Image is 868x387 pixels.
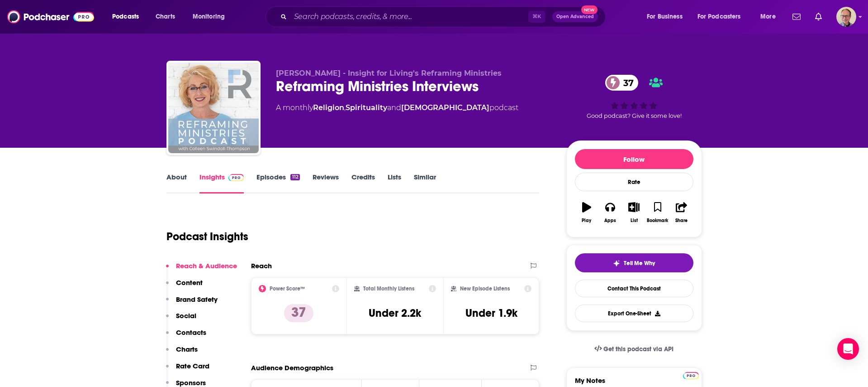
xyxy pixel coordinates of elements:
[228,174,244,181] img: Podchaser Pro
[166,278,203,295] button: Content
[465,306,517,320] h3: Under 1.9k
[836,7,856,27] span: Logged in as tommy.lynch
[176,311,196,320] p: Social
[166,261,237,278] button: Reach & Audience
[697,10,741,23] span: For Podcasters
[7,8,94,25] img: Podchaser - Follow, Share and Rate Podcasts
[176,378,206,387] p: Sponsors
[193,10,225,23] span: Monitoring
[176,362,209,370] p: Rate Card
[675,218,688,223] div: Share
[401,103,489,112] a: [DEMOGRAPHIC_DATA]
[646,196,669,229] button: Bookmark
[754,10,787,24] button: open menu
[582,218,591,223] div: Play
[274,6,614,27] div: Search podcasts, credits, & more...
[176,278,203,287] p: Content
[168,63,259,153] img: Reframing Ministries Interviews
[581,5,598,14] span: New
[112,10,139,23] span: Podcasts
[166,173,187,193] a: About
[290,174,299,180] div: 112
[346,103,387,112] a: Spirituality
[575,280,693,297] a: Contact This Podcast
[683,372,699,379] img: Podchaser Pro
[251,261,272,270] h2: Reach
[605,75,638,91] a: 37
[575,173,693,191] div: Rate
[276,69,502,77] span: [PERSON_NAME] - Insight for Living's Reframing Ministries
[566,69,702,125] div: 37Good podcast? Give it some love!
[587,338,681,360] a: Get this podcast via API
[587,112,682,119] span: Good podcast? Give it some love!
[836,7,856,27] img: User Profile
[556,15,594,19] span: Open Advanced
[575,149,693,169] button: Follow
[575,196,598,229] button: Play
[460,285,510,292] h2: New Episode Listens
[624,260,655,267] span: Tell Me Why
[836,7,856,27] button: Show profile menu
[176,345,198,353] p: Charts
[387,103,401,112] span: and
[622,196,645,229] button: List
[414,173,436,193] a: Similar
[186,10,237,24] button: open menu
[150,10,180,24] a: Charts
[251,363,333,372] h2: Audience Demographics
[631,218,638,223] div: List
[640,10,694,24] button: open menu
[284,304,313,322] p: 37
[313,103,344,112] a: Religion
[351,173,375,193] a: Credits
[276,102,518,113] div: A monthly podcast
[166,345,198,362] button: Charts
[552,11,598,22] button: Open AdvancedNew
[669,196,693,229] button: Share
[199,173,244,193] a: InsightsPodchaser Pro
[313,173,339,193] a: Reviews
[837,338,859,360] div: Open Intercom Messenger
[647,10,683,23] span: For Business
[647,218,668,223] div: Bookmark
[575,305,693,322] button: Export One-Sheet
[166,295,218,312] button: Brand Safety
[528,11,545,23] span: ⌘ K
[811,9,825,24] a: Show notifications dropdown
[604,218,616,223] div: Apps
[692,10,754,24] button: open menu
[344,103,346,112] span: ,
[789,9,804,24] a: Show notifications dropdown
[290,10,528,24] input: Search podcasts, credits, & more...
[575,253,693,272] button: tell me why sparkleTell Me Why
[613,260,620,267] img: tell me why sparkle
[388,173,401,193] a: Lists
[176,328,206,337] p: Contacts
[683,371,699,379] a: Pro website
[176,295,218,304] p: Brand Safety
[166,328,206,345] button: Contacts
[603,345,674,353] span: Get this podcast via API
[598,196,622,229] button: Apps
[156,10,175,23] span: Charts
[106,10,151,24] button: open menu
[369,306,421,320] h3: Under 2.2k
[256,173,299,193] a: Episodes112
[166,230,248,243] h1: Podcast Insights
[363,285,414,292] h2: Total Monthly Listens
[176,261,237,270] p: Reach & Audience
[760,10,776,23] span: More
[166,311,196,328] button: Social
[614,75,638,91] span: 37
[270,285,305,292] h2: Power Score™
[166,362,209,378] button: Rate Card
